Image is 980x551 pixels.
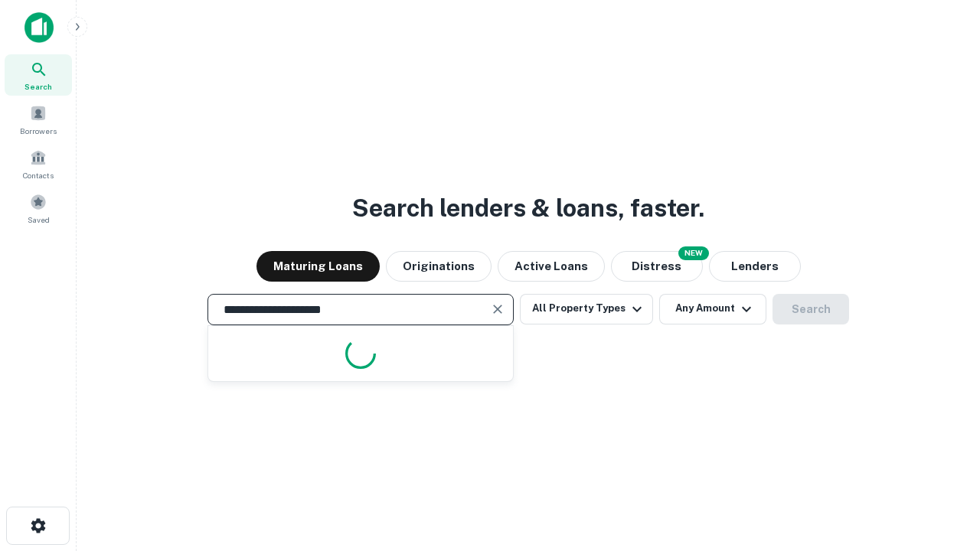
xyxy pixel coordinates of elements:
button: All Property Types [520,294,653,324]
span: Saved [28,214,50,226]
button: Any Amount [659,294,766,324]
h3: Search lenders & loans, faster. [352,190,704,227]
a: Contacts [5,143,72,184]
iframe: Chat Widget [903,429,980,502]
button: Search distressed loans with lien and other non-mortgage details. [611,251,703,282]
a: Search [5,54,72,96]
a: Borrowers [5,99,72,140]
span: Search [24,80,52,93]
span: Contacts [23,169,54,181]
button: Clear [487,298,508,320]
button: Maturing Loans [256,251,380,282]
span: Borrowers [20,125,57,137]
img: capitalize-icon.png [24,12,54,43]
button: Originations [386,251,492,282]
button: Active Loans [498,251,605,282]
a: Saved [5,187,72,229]
div: NEW [678,246,709,260]
button: Lenders [709,251,801,282]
